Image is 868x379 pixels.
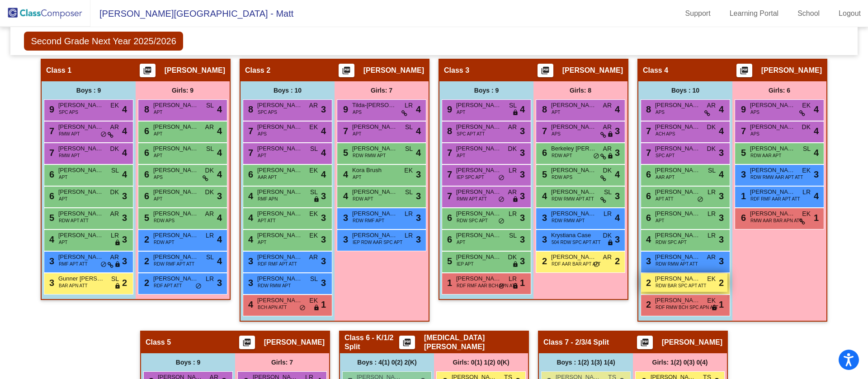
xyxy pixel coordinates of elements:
span: DK [205,166,214,175]
span: [PERSON_NAME] [655,166,700,175]
span: do_not_disturb_alt [498,174,505,182]
span: 3 [416,211,421,225]
span: 7 [445,191,452,201]
span: DK [707,122,716,132]
span: LR [509,209,517,219]
span: EK [309,122,318,132]
span: [PERSON_NAME] [551,166,596,175]
span: 4 [246,191,253,201]
span: 7 [47,126,54,136]
span: 4 [719,124,724,138]
span: 4 [122,168,127,181]
span: 3 [540,213,547,223]
span: SL [310,187,318,197]
span: 8 [246,104,253,114]
span: 4 [416,103,421,116]
span: 9 [341,104,348,114]
span: DK [707,144,716,154]
span: APS [154,174,163,181]
span: SL [310,144,318,154]
span: 9 [445,104,452,114]
span: RDW RMW AAR APT ATT [750,174,803,181]
button: Print Students Details [339,64,354,77]
span: [PERSON_NAME] [257,231,302,240]
span: 4 [615,168,620,181]
span: [PERSON_NAME] [551,101,596,110]
span: 4 [321,146,326,159]
span: [PERSON_NAME] [655,187,700,197]
span: APT [353,131,361,137]
span: EK [309,166,318,175]
span: 3 [321,103,326,116]
span: 8 [142,104,149,114]
span: Kora Brush [352,166,397,175]
span: [PERSON_NAME] [58,231,104,240]
span: [PERSON_NAME] [58,144,104,153]
span: SPC APT [656,152,675,159]
span: 4 [814,189,819,203]
span: [PERSON_NAME] [750,166,795,175]
span: Class 4 [643,66,668,75]
span: 4 [540,191,547,201]
span: [PERSON_NAME] [153,231,198,240]
span: 4 [719,103,724,116]
span: RMW APT [59,131,80,137]
span: 3 [520,124,525,138]
span: DK [603,231,612,240]
span: [PERSON_NAME] [58,101,104,110]
span: SL [509,231,517,240]
span: AR [110,209,119,219]
span: 6 [47,191,54,201]
div: Girls: 8 [533,81,627,99]
mat-icon: picture_as_pdf [540,66,551,79]
span: 4 [814,103,819,116]
span: RMW APT [59,152,80,159]
span: 4 [719,168,724,181]
span: 4 [217,168,222,181]
span: AR [205,122,214,132]
span: RDW APT [552,152,572,159]
span: 4 [615,103,620,116]
span: 4 [122,103,127,116]
span: EK [110,101,119,110]
span: 7 [246,148,253,158]
mat-icon: picture_as_pdf [739,66,750,79]
span: EK [802,166,811,175]
span: 4 [341,191,348,201]
span: do_not_disturb_alt [498,196,505,203]
button: Print Students Details [736,64,752,77]
span: 6 [47,169,54,179]
span: 4 [814,124,819,138]
span: [PERSON_NAME] [562,66,623,75]
span: 7 [644,148,651,158]
mat-icon: picture_as_pdf [142,66,153,79]
span: 4 [217,124,222,138]
mat-icon: picture_as_pdf [639,338,650,351]
span: 5 [47,213,54,223]
span: APT [154,131,162,137]
span: AR [603,122,612,132]
span: [PERSON_NAME] [165,66,225,75]
span: LR [509,166,517,175]
span: 3 [321,189,326,203]
span: SL [405,144,413,154]
span: RDW RMW APT [353,152,386,159]
span: [PERSON_NAME] [655,101,700,110]
span: AR [205,209,214,219]
span: 3 [122,211,127,225]
span: [PERSON_NAME] [551,122,596,131]
span: lock [607,131,613,138]
span: SL [708,166,716,175]
span: 6 [739,213,746,223]
span: 3 [321,211,326,225]
div: Boys : 10 [241,81,335,99]
div: Boys : 10 [638,81,732,99]
span: APS [750,131,759,137]
span: DK [802,122,811,132]
span: ACH APS [656,131,675,137]
span: APT ATT [258,217,276,224]
span: DK [110,187,119,197]
span: [PERSON_NAME] [352,209,397,218]
span: Berkeley [PERSON_NAME] [551,144,596,153]
span: DK [110,144,119,154]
